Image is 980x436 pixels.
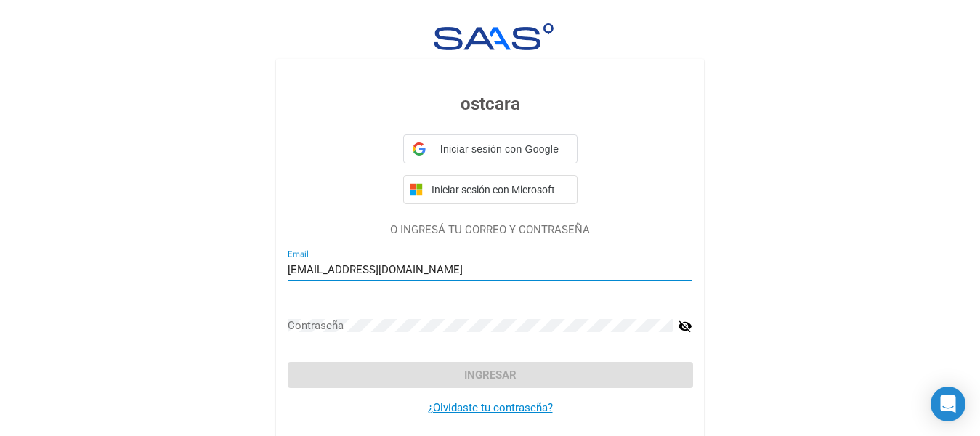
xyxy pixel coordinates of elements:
[288,362,692,388] button: Ingresar
[288,222,692,238] p: O INGRESÁ TU CORREO Y CONTRASEÑA
[678,318,692,335] mat-icon: visibility_off
[403,175,578,204] button: Iniciar sesión con Microsoft
[288,91,692,117] h3: ostcara
[432,142,568,157] span: Iniciar sesión con Google
[931,387,965,421] div: Open Intercom Messenger
[403,134,578,163] div: Iniciar sesión con Google
[429,184,571,195] span: Iniciar sesión con Microsoft
[464,368,517,381] span: Ingresar
[428,401,553,414] a: ¿Olvidaste tu contraseña?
